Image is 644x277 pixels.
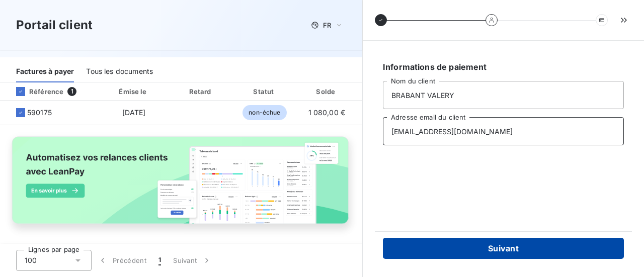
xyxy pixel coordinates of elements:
div: Émise le [101,86,167,97]
input: placeholder [383,117,624,145]
span: [DATE] [122,108,146,117]
div: Statut [235,86,294,97]
div: Référence [8,87,63,96]
button: Suivant [383,238,624,259]
span: FR [323,21,331,29]
div: Solde [298,86,355,97]
input: placeholder [383,81,624,109]
span: 1 080,00 € [308,108,346,117]
span: 1 [158,255,161,265]
button: 1 [152,250,167,271]
div: Retard [171,86,231,97]
button: Précédent [92,250,152,271]
h3: Portail client [16,16,93,34]
div: PDF [359,86,410,97]
img: banner [4,131,358,239]
div: Tous les documents [86,61,153,82]
span: non-échue [243,105,286,120]
span: 590175 [27,108,52,118]
span: 100 [25,255,37,265]
h6: Informations de paiement [383,61,624,73]
button: Suivant [167,250,218,271]
div: Factures à payer [16,61,74,82]
span: 1 [67,87,76,96]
